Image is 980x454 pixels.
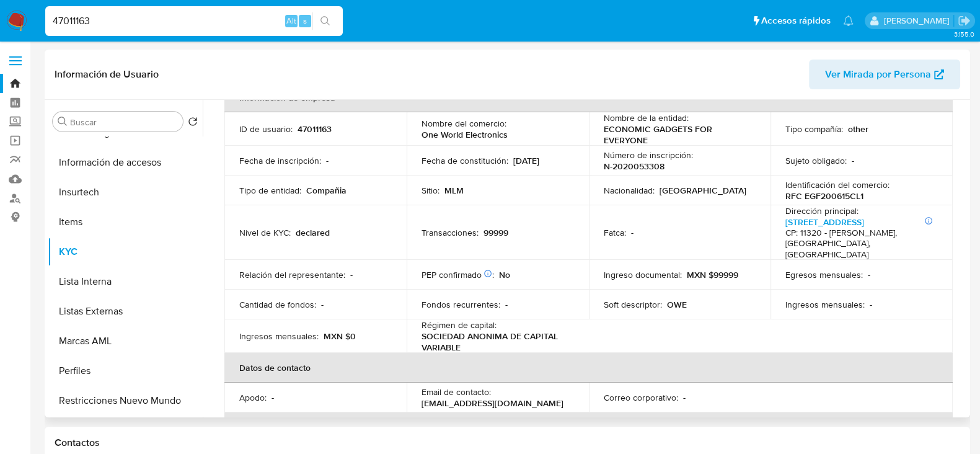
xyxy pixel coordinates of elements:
p: RFC EGF200615CL1 [785,190,863,202]
p: - [505,299,508,310]
p: MXN $99999 [687,269,738,280]
p: - [350,269,353,280]
p: MLM [444,185,464,196]
p: Sitio : [422,185,439,196]
p: One World Electronics [422,129,508,140]
p: Nacionalidad : [604,185,655,196]
p: [DATE] [513,155,539,166]
p: Ingresos mensuales : [239,331,319,342]
span: s [303,15,307,27]
p: Soft descriptor : [604,299,662,310]
span: Accesos rápidos [761,14,831,27]
p: Fecha de inscripción : [239,155,321,166]
p: - [271,392,274,403]
p: Fatca : [604,227,626,238]
p: 99999 [483,227,508,238]
p: [GEOGRAPHIC_DATA] [660,185,746,196]
p: Fecha de constitución : [422,155,508,166]
p: Cantidad de fondos : [239,299,316,310]
p: Transacciones : [422,227,479,238]
input: Buscar usuario o caso... [45,13,343,29]
p: Nombre de la entidad : [604,112,689,123]
button: Items [48,207,203,237]
p: Dirección principal : [785,205,859,216]
span: Alt [286,15,296,27]
button: Volver al orden por defecto [188,117,198,130]
p: Correo corporativo : [604,392,678,403]
h1: Información de Usuario [55,68,159,81]
p: OWE [667,299,687,310]
input: Buscar [70,117,178,128]
span: Ver Mirada por Persona [825,60,931,89]
p: Nivel de KYC : [239,227,291,238]
p: declared [296,227,330,238]
p: Ingreso documental : [604,269,682,280]
a: [STREET_ADDRESS] [785,216,864,228]
a: Salir [958,14,971,27]
p: 47011163 [298,123,332,135]
p: ECONOMIC GADGETS FOR EVERYONE [604,123,751,146]
button: Insurtech [48,177,203,207]
p: - [852,155,854,166]
button: Información de accesos [48,148,203,177]
button: search-icon [312,12,338,30]
p: Tipo de entidad : [239,185,301,196]
button: Lista Interna [48,267,203,296]
p: - [683,392,686,403]
p: Tipo compañía : [785,123,843,135]
p: PEP confirmado : [422,269,494,280]
h1: Contactos [55,437,960,449]
p: Ingresos mensuales : [785,299,865,310]
p: Apodo : [239,392,267,403]
p: - [870,299,872,310]
p: - [321,299,324,310]
button: Ver Mirada por Persona [809,60,960,89]
p: MXN $0 [324,331,356,342]
p: - [326,155,329,166]
p: Egresos mensuales : [785,269,863,280]
p: Número de inscripción : [604,149,693,161]
p: Régimen de capital : [422,319,497,331]
p: No [499,269,510,280]
p: Nombre del comercio : [422,118,506,129]
p: irma.suarez@mercadolibre.com.mx [883,15,953,27]
button: Buscar [58,117,68,127]
p: - [868,269,870,280]
p: Identificación del comercio : [785,179,890,190]
button: Marcas AML [48,326,203,356]
button: Tarjetas [48,416,203,445]
p: N-2020053308 [604,161,664,172]
th: Datos del Representante Legal / Apoderado [224,412,953,442]
button: Perfiles [48,356,203,386]
p: Fondos recurrentes : [422,299,500,310]
button: Restricciones Nuevo Mundo [48,386,203,416]
p: [EMAIL_ADDRESS][DOMAIN_NAME] [422,398,563,409]
p: Sujeto obligado : [785,155,847,166]
a: Notificaciones [843,16,854,26]
p: SOCIEDAD ANONIMA DE CAPITAL VARIABLE [422,331,569,353]
th: Datos de contacto [224,353,953,383]
p: Email de contacto : [422,386,491,398]
h4: CP: 11320 - [PERSON_NAME], [GEOGRAPHIC_DATA], [GEOGRAPHIC_DATA] [785,228,933,260]
p: Relación del representante : [239,269,345,280]
button: KYC [48,237,203,267]
p: - [631,227,633,238]
button: Listas Externas [48,296,203,326]
p: ID de usuario : [239,123,293,135]
p: other [848,123,868,135]
p: Compañia [306,185,347,196]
